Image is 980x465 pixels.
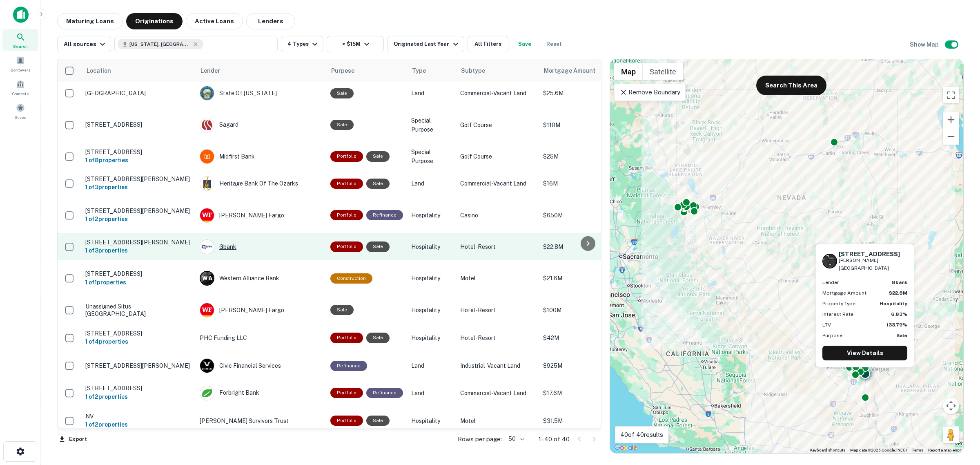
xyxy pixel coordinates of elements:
[2,29,38,51] a: Search
[200,358,322,373] div: Civic Financial Services
[200,239,322,254] div: Gbank
[330,333,363,343] div: This is a portfolio loan with 4 properties
[129,40,191,48] span: [US_STATE], [GEOGRAPHIC_DATA]
[891,279,907,285] strong: gbank
[460,121,535,130] p: Golf Course
[460,361,535,370] p: Industrial-Vacant Land
[939,400,980,439] div: Chat Widget
[880,301,907,306] strong: Hospitality
[543,416,625,425] p: $31.5M
[943,398,959,414] button: Map camera controls
[543,152,625,161] p: $25M
[366,333,390,343] div: Sale
[327,36,384,52] button: > $15M
[460,416,535,425] p: Motel
[619,87,680,97] p: Remove Boundary
[412,66,426,76] span: Type
[886,322,907,328] strong: 133.79%
[200,177,214,190] img: picture
[411,148,452,165] p: Special Purpose
[468,36,508,52] button: All Filters
[85,413,192,420] p: NV
[200,176,322,191] div: Heritage Bank Of The Ozarks
[539,434,570,444] p: 1–40 of 40
[411,211,452,220] p: Hospitality
[943,87,959,103] button: Toggle fullscreen view
[839,250,907,258] h6: [STREET_ADDRESS]
[543,306,625,315] p: $100M
[411,361,452,370] p: Land
[330,210,363,220] div: This is a portfolio loan with 2 properties
[85,246,192,255] h6: 1 of 3 properties
[411,179,452,188] p: Land
[943,112,959,128] button: Zoom in
[544,66,606,76] span: Mortgage Amount
[202,274,212,283] p: W A
[543,211,625,220] p: $650M
[85,362,192,369] p: [STREET_ADDRESS][PERSON_NAME]
[896,333,907,338] strong: Sale
[281,36,323,52] button: 4 Types
[85,148,192,156] p: [STREET_ADDRESS]
[366,210,403,220] div: This loan purpose was for refinancing
[200,208,214,222] img: picture
[822,300,855,307] p: Property Type
[543,89,625,98] p: $25.6M
[614,63,643,80] button: Show street map
[246,13,295,29] button: Lenders
[85,215,192,224] h6: 1 of 2 properties
[2,53,38,75] div: Borrowers
[407,59,456,82] th: Type
[200,208,322,223] div: [PERSON_NAME] Fargo
[543,361,625,370] p: $925M
[57,36,111,52] button: All sources
[612,443,639,453] img: Google
[460,179,535,188] p: Commercial-Vacant Land
[394,39,460,49] div: Originated Last Year
[889,290,907,296] strong: $22.8M
[330,179,363,189] div: This is a portfolio loan with 3 properties
[366,179,390,189] div: Sale
[891,311,907,317] strong: 6.83%
[822,332,842,339] p: Purpose
[460,306,535,315] p: Hotel-Resort
[200,66,220,76] span: Lender
[85,175,192,183] p: [STREET_ADDRESS][PERSON_NAME]
[330,305,354,315] div: Sale
[822,279,839,286] p: Lender
[2,76,38,98] a: Contacts
[910,40,940,49] h6: Show Map
[81,59,196,82] th: Location
[331,66,365,76] span: Purpose
[186,13,243,29] button: Active Loans
[330,88,354,98] div: Sale
[643,63,683,80] button: Show satellite imagery
[200,118,214,132] img: picture
[13,43,28,49] span: Search
[85,337,192,346] h6: 1 of 4 properties
[366,416,390,426] div: Sale
[460,274,535,283] p: Motel
[85,156,192,165] h6: 1 of 8 properties
[387,36,464,52] button: Originated Last Year
[543,274,625,283] p: $21.6M
[330,120,354,130] div: Sale
[200,359,214,373] img: picture
[200,271,322,286] div: Western Alliance Bank
[366,151,390,161] div: Sale
[543,242,625,251] p: $22.8M
[539,59,629,82] th: Mortgage Amount
[85,207,192,215] p: [STREET_ADDRESS][PERSON_NAME]
[928,448,961,452] a: Report a map error
[822,346,907,360] a: View Details
[411,389,452,398] p: Land
[366,241,390,252] div: Sale
[458,434,502,444] p: Rows per page:
[57,13,123,29] button: Maturing Loans
[330,361,367,371] div: This loan purpose was for refinancing
[86,66,122,76] span: Location
[822,311,853,318] p: Interest Rate
[912,448,923,452] a: Terms (opens in new tab)
[85,270,192,277] p: [STREET_ADDRESS]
